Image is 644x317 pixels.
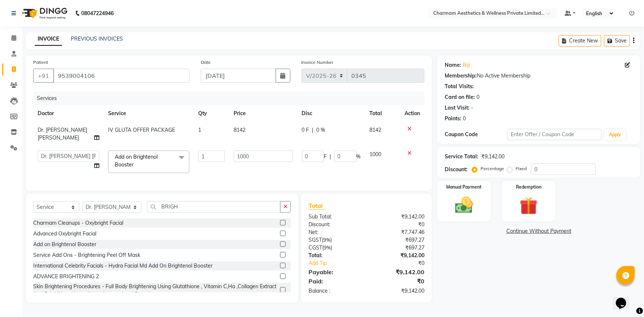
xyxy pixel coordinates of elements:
[303,236,366,244] div: ( )
[613,287,637,310] iframe: chat widget
[303,287,366,295] div: Balance :
[303,228,366,236] div: Net:
[33,230,96,238] div: Advanced Oxybright Facial
[33,251,140,259] div: Service Add Ons - Brightening Peel Off Mask
[33,105,104,122] th: Doctor
[33,262,213,270] div: International Celebrity Facials - Hydra Facial Md Add On Brightenol Booster
[445,153,478,161] div: Service Total:
[605,129,626,140] button: Apply
[303,244,366,252] div: ( )
[34,92,430,105] div: Services
[147,201,280,213] input: Search or Scan
[463,115,466,123] div: 0
[446,184,482,190] label: Manual Payment
[476,93,479,101] div: 0
[309,202,326,210] span: Total
[514,195,543,217] img: _gift.svg
[445,131,507,138] div: Coupon Code
[71,35,123,42] a: PREVIOUS INVOICES
[194,105,229,122] th: Qty
[309,244,322,251] span: CGST
[108,127,175,133] span: IV GLUTA OFFER PACKAGE
[201,59,211,66] label: Date
[35,32,62,46] a: INVOICE
[33,241,96,248] div: Add on Brightenol Booster
[377,259,430,267] div: ₹0
[330,153,331,161] span: |
[312,126,314,134] span: |
[198,127,201,133] span: 1
[516,184,541,190] label: Redemption
[439,227,639,235] a: Continue Without Payment
[81,3,114,24] b: 08047224946
[366,287,430,295] div: ₹9,142.00
[303,277,366,286] div: Paid:
[450,195,479,216] img: _cash.svg
[303,268,366,276] div: Payable:
[104,105,194,122] th: Service
[303,221,366,228] div: Discount:
[559,35,601,46] button: Create New
[33,273,99,280] div: ADVANCE BRIGHTENING 2
[19,3,69,24] img: logo
[309,237,322,243] span: SGST
[303,213,366,221] div: Sub Total:
[445,72,477,80] div: Membership:
[445,166,468,173] div: Discount:
[445,61,461,69] div: Name:
[115,154,158,168] span: Add on Brightenol Booster
[297,105,365,122] th: Disc
[33,283,277,298] div: Skin Brightening Procedures - Full Body Brightening Using Glutathione , Vitamin C,Ha ,Collagen Ex...
[463,61,470,69] a: Biji
[229,105,297,122] th: Price
[604,35,630,46] button: Save
[366,213,430,221] div: ₹9,142.00
[445,93,475,101] div: Card on file:
[481,165,504,172] label: Percentage
[234,127,245,133] span: 8142
[445,83,474,90] div: Total Visits:
[317,126,326,134] span: 0 %
[445,72,633,80] div: No Active Membership
[134,161,137,168] a: x
[357,153,361,161] span: %
[366,252,430,259] div: ₹9,142.00
[53,69,190,83] input: Search by Name/Mobile/Email/Code
[366,228,430,236] div: ₹7,747.46
[366,236,430,244] div: ₹697.27
[303,259,377,267] a: Add Tip
[324,153,327,161] span: F
[400,105,424,122] th: Action
[324,245,331,251] span: 9%
[445,104,469,112] div: Last Visit:
[33,59,48,66] label: Patient
[507,129,602,140] input: Enter Offer / Coupon Code
[445,115,461,123] div: Points:
[471,104,473,112] div: -
[366,221,430,228] div: ₹0
[366,277,430,286] div: ₹0
[38,127,87,141] span: Dr. [PERSON_NAME] [PERSON_NAME]
[303,252,366,259] div: Total:
[366,244,430,252] div: ₹697.27
[370,151,382,158] span: 1000
[33,219,123,227] div: Charmam Cleanups - Oxybright Facial
[366,268,430,276] div: ₹9,142.00
[33,69,54,83] button: +91
[481,153,504,161] div: ₹9,142.00
[323,237,330,243] span: 9%
[302,59,334,66] label: Invoice Number
[302,126,309,134] span: 0 F
[370,127,382,133] span: 8142
[516,165,527,172] label: Fixed
[365,105,400,122] th: Total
